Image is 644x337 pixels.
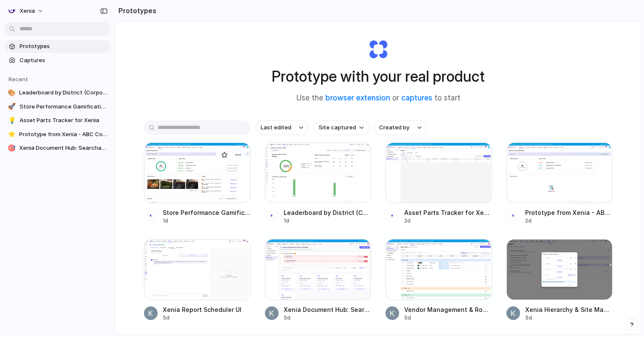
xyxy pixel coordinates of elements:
[163,314,250,322] div: 5d
[284,208,371,217] span: Leaderboard by District (Corporate)
[319,123,356,132] span: Site captured
[525,305,613,314] span: Xenia Hierarchy & Site Management
[272,65,485,88] h1: Prototype with your real product
[8,130,16,139] div: ⭐
[4,100,111,113] a: 🚀Store Performance Gamification
[261,123,291,132] span: Last edited
[144,239,250,321] a: Xenia Report Scheduler UIXenia Report Scheduler UI5d
[404,314,492,322] div: 5d
[284,305,371,314] span: Xenia Document Hub: Searchable, Role-Based Access
[8,103,16,111] div: 🚀
[4,40,111,53] a: Prototypes
[163,305,250,314] span: Xenia Report Scheduler UI
[313,120,369,135] button: Site captured
[325,94,390,102] a: browser extension
[115,6,156,16] h2: Prototypes
[4,54,111,67] a: Captures
[4,142,111,154] a: 🎯Xenia Document Hub: Searchable, Role-Based Access
[19,130,107,139] span: Prototype from Xenia - ABC Company
[4,128,111,141] a: ⭐Prototype from Xenia - ABC Company
[379,123,409,132] span: Created by
[404,208,492,217] span: Asset Parts Tracker for Xenia
[20,103,107,111] span: Store Performance Gamification
[404,217,492,225] div: 2d
[265,143,371,225] a: Leaderboard by District (Corporate)Leaderboard by District (Corporate)1d
[385,143,492,225] a: Asset Parts Tracker for XeniaAsset Parts Tracker for Xenia2d
[284,314,371,322] div: 5d
[525,314,613,322] div: 5d
[163,217,250,225] div: 1d
[19,144,107,152] span: Xenia Document Hub: Searchable, Role-Based Access
[404,305,492,314] span: Vendor Management & Routing System
[20,7,35,15] span: Xenia
[20,56,107,65] span: Captures
[20,116,107,125] span: Asset Parts Tracker for Xenia
[256,120,308,135] button: Last edited
[8,116,16,125] div: 💡
[4,4,48,18] button: Xenia
[4,86,111,99] a: 🎨Leaderboard by District (Corporate)
[506,143,613,225] a: Prototype from Xenia - ABC CompanyPrototype from Xenia - ABC Company2d
[144,143,250,225] a: Store Performance GamificationStore Performance Gamification1d
[265,239,371,321] a: Xenia Document Hub: Searchable, Role-Based AccessXenia Document Hub: Searchable, Role-Based Access5d
[401,94,432,102] a: captures
[296,93,460,104] span: Use the or to start
[525,217,613,225] div: 2d
[9,76,28,83] span: Recent
[163,208,250,217] span: Store Performance Gamification
[385,239,492,321] a: Vendor Management & Routing SystemVendor Management & Routing System5d
[20,42,107,51] span: Prototypes
[8,89,16,97] div: 🎨
[4,114,111,127] a: 💡Asset Parts Tracker for Xenia
[525,208,613,217] span: Prototype from Xenia - ABC Company
[284,217,371,225] div: 1d
[374,120,427,135] button: Created by
[19,89,107,97] span: Leaderboard by District (Corporate)
[8,144,16,152] div: 🎯
[506,239,613,321] a: Xenia Hierarchy & Site ManagementXenia Hierarchy & Site Management5d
